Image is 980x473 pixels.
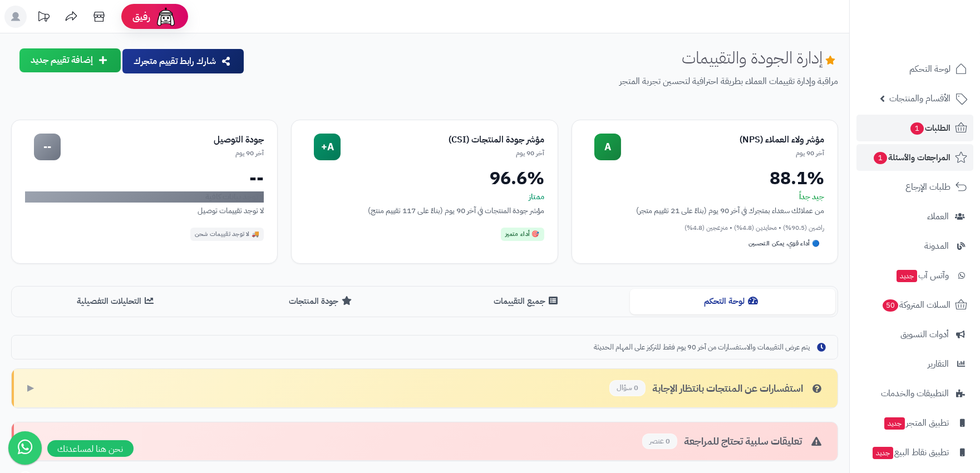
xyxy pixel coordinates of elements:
a: تطبيق نقاط البيعجديد [856,439,973,466]
span: 0 سؤال [609,380,646,396]
a: الطلبات1 [856,115,973,141]
div: لا توجد تقييمات توصيل [25,205,264,216]
div: 88.1% [585,169,824,187]
a: لوحة التحكم [856,56,973,82]
a: تحديثات المنصة [29,6,57,31]
span: 1 [910,122,924,135]
span: تطبيق المتجر [883,415,949,431]
div: تعليقات سلبية تحتاج للمراجعة [642,433,824,450]
div: استفسارات عن المنتجات بانتظار الإجابة [609,380,824,396]
a: أدوات التسويق [856,321,973,348]
a: طلبات الإرجاع [856,174,973,200]
span: 0 عنصر [642,433,677,450]
img: logo-2.png [904,30,969,53]
button: جميع التقييمات [425,289,630,314]
span: يتم عرض التقييمات والاستفسارات من آخر 90 يوم فقط للتركيز على المهام الحديثة [594,342,810,353]
div: 96.6% [305,169,544,187]
span: الأقسام والمنتجات [889,91,951,106]
span: لوحة التحكم [909,61,951,77]
div: لا توجد بيانات كافية [25,191,264,203]
button: التحليلات التفصيلية [14,289,219,314]
a: المدونة [856,233,973,259]
span: 1 [874,152,887,164]
span: ▶ [27,382,34,395]
h1: إدارة الجودة والتقييمات [682,48,838,67]
div: من عملائك سعداء بمتجرك في آخر 90 يوم (بناءً على 21 تقييم متجر) [585,205,824,216]
a: المراجعات والأسئلة1 [856,144,973,171]
div: ممتاز [305,191,544,203]
span: 50 [883,299,898,312]
div: -- [25,169,264,187]
span: رفيق [132,10,150,23]
a: السلات المتروكة50 [856,292,973,318]
span: أدوات التسويق [900,327,949,342]
div: آخر 90 يوم [61,149,264,158]
div: A+ [314,134,341,160]
div: مؤشر جودة المنتجات في آخر 90 يوم (بناءً على 117 تقييم منتج) [305,205,544,216]
div: -- [34,134,61,160]
span: جديد [884,417,905,430]
span: التقارير [928,356,949,372]
div: آخر 90 يوم [341,149,544,158]
button: لوحة التحكم [630,289,835,314]
a: التطبيقات والخدمات [856,380,973,407]
div: 🎯 أداء متميز [501,228,544,241]
button: إضافة تقييم جديد [19,48,121,72]
button: شارك رابط تقييم متجرك [122,49,244,73]
span: العملاء [927,209,949,224]
a: التقارير [856,351,973,377]
div: جودة التوصيل [61,134,264,146]
span: طلبات الإرجاع [905,179,951,195]
div: A [594,134,621,160]
span: السلات المتروكة [881,297,951,313]
a: وآتس آبجديد [856,262,973,289]
div: راضين (90.5%) • محايدين (4.8%) • منزعجين (4.8%) [585,223,824,233]
span: الطلبات [909,120,951,136]
span: التطبيقات والخدمات [881,386,949,401]
a: العملاء [856,203,973,230]
div: مؤشر جودة المنتجات (CSI) [341,134,544,146]
span: تطبيق نقاط البيع [871,445,949,460]
p: مراقبة وإدارة تقييمات العملاء بطريقة احترافية لتحسين تجربة المتجر [254,75,838,88]
button: جودة المنتجات [219,289,425,314]
a: تطبيق المتجرجديد [856,410,973,436]
span: المدونة [924,238,949,254]
span: جديد [897,270,917,282]
div: جيد جداً [585,191,824,203]
span: وآتس آب [895,268,949,283]
div: 🚚 لا توجد تقييمات شحن [190,228,264,241]
span: المراجعات والأسئلة [873,150,951,165]
div: آخر 90 يوم [621,149,824,158]
div: مؤشر ولاء العملاء (NPS) [621,134,824,146]
span: جديد [873,447,893,459]
img: ai-face.png [155,6,177,28]
div: 🔵 أداء قوي، يمكن التحسين [744,237,824,250]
